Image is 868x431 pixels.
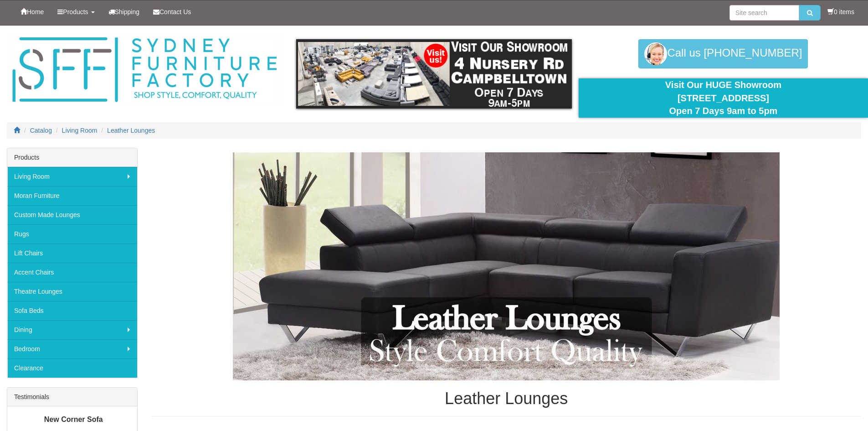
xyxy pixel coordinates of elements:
[51,0,101,23] a: Products
[7,205,137,224] a: Custom Made Lounges
[586,78,861,118] div: Visit Our HUGE Showroom [STREET_ADDRESS] Open 7 Days 9am to 5pm
[7,167,137,186] a: Living Room
[827,7,854,16] li: 0 items
[7,301,137,320] a: Sofa Beds
[8,35,281,105] img: Sydney Furniture Factory
[7,244,137,263] a: Lift Chairs
[7,358,137,378] a: Clearance
[7,388,137,406] div: Testimonials
[7,263,137,282] a: Accent Chairs
[14,0,51,23] a: Home
[296,39,572,109] img: showroom.gif
[7,320,137,339] a: Dining
[7,148,137,167] div: Products
[62,127,98,134] a: Living Room
[7,186,137,205] a: Moran Furniture
[146,0,198,23] a: Contact Us
[107,127,155,134] a: Leather Lounges
[27,8,44,16] span: Home
[115,8,140,16] span: Shipping
[7,224,137,244] a: Rugs
[151,389,861,408] h1: Leather Lounges
[729,5,799,21] input: Site search
[30,127,52,134] a: Catalog
[7,282,137,301] a: Theatre Lounges
[159,8,191,16] span: Contact Us
[44,415,103,423] b: New Corner Sofa
[102,0,147,23] a: Shipping
[63,8,88,16] span: Products
[233,152,780,380] img: Leather Lounges
[7,339,137,358] a: Bedroom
